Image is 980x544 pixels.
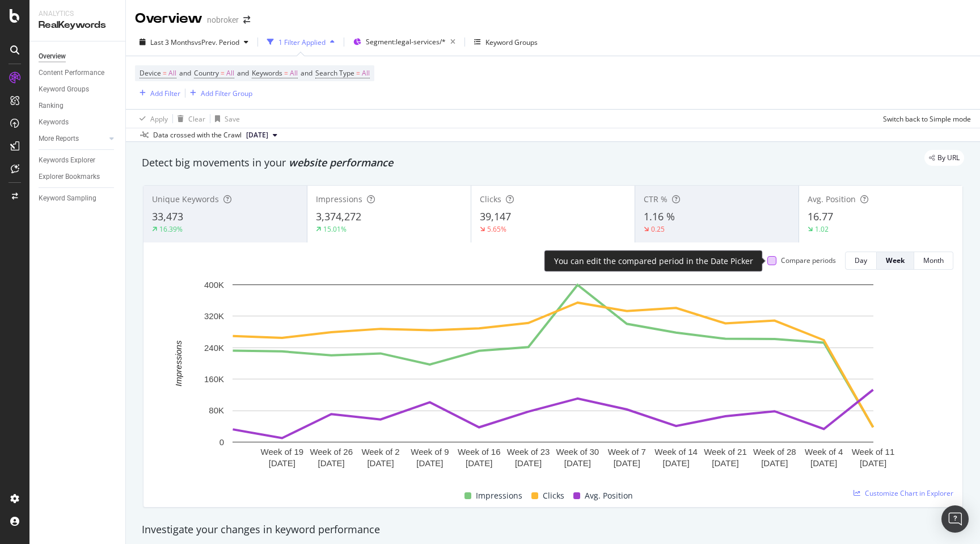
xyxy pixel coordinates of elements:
[585,489,633,503] span: Avg. Position
[480,210,511,223] span: 39,147
[153,279,953,476] svg: A chart.
[243,16,250,24] div: arrow-right-arrow-left
[316,210,361,223] span: 3,374,272
[39,193,96,204] div: Keyword Sampling
[865,488,953,498] span: Customize Chart in Explorer
[808,210,833,223] span: 16.77
[810,458,837,468] text: [DATE]
[174,340,183,386] text: Impressions
[470,33,542,51] button: Keyword Groups
[39,51,66,62] div: Overview
[135,33,253,51] button: Last 3 MonthsvsPrev. Period
[210,110,240,128] button: Save
[168,65,176,81] span: All
[39,83,89,95] div: Keyword Groups
[237,68,249,78] span: and
[704,447,747,457] text: Week of 21
[39,100,64,112] div: Ranking
[316,194,362,204] span: Impressions
[923,256,944,265] div: Month
[204,374,224,384] text: 160K
[39,67,117,79] a: Content Performance
[914,252,953,270] button: Month
[39,193,117,204] a: Keyword Sampling
[815,224,829,234] div: 1.02
[185,86,252,100] button: Add Filter Group
[608,447,646,457] text: Week of 7
[654,447,698,457] text: Week of 14
[515,458,542,468] text: [DATE]
[362,65,370,81] span: All
[163,68,167,78] span: =
[135,110,168,128] button: Apply
[261,447,304,457] text: Week of 19
[39,83,117,95] a: Keyword Groups
[39,171,100,183] div: Explorer Bookmarks
[761,458,788,468] text: [DATE]
[878,110,971,128] button: Switch back to Simple mode
[150,89,180,98] div: Add Filter
[361,447,399,457] text: Week of 2
[808,194,856,204] span: Avg. Position
[225,114,240,124] div: Save
[644,194,668,204] span: CTR %
[140,68,161,78] span: Device
[644,210,675,223] span: 1.16 %
[349,33,460,51] button: Segment:legal-services/*
[367,458,394,468] text: [DATE]
[318,458,345,468] text: [DATE]
[142,522,964,537] div: Investigate your changes in keyword performance
[39,19,116,32] div: RealKeywords
[39,154,117,166] a: Keywords Explorer
[195,37,239,47] span: vs Prev. Period
[416,458,443,468] text: [DATE]
[39,154,95,166] div: Keywords Explorer
[39,9,116,19] div: Analytics
[159,224,183,234] div: 16.39%
[852,447,895,457] text: Week of 11
[226,65,234,81] span: All
[543,489,564,503] span: Clicks
[411,447,449,457] text: Week of 9
[201,89,252,98] div: Add Filter Group
[301,68,312,78] span: and
[39,116,69,128] div: Keywords
[356,68,360,78] span: =
[219,437,224,447] text: 0
[135,9,202,28] div: Overview
[39,116,117,128] a: Keywords
[290,65,298,81] span: All
[204,311,224,321] text: 320K
[556,447,599,457] text: Week of 30
[39,171,117,183] a: Explorer Bookmarks
[179,68,191,78] span: and
[487,224,506,234] div: 5.65%
[466,458,492,468] text: [DATE]
[39,133,106,145] a: More Reports
[152,210,183,223] span: 33,473
[269,458,295,468] text: [DATE]
[194,68,219,78] span: Country
[39,133,79,145] div: More Reports
[323,224,347,234] div: 15.01%
[860,458,886,468] text: [DATE]
[937,154,960,161] span: By URL
[252,68,282,78] span: Keywords
[39,51,117,62] a: Overview
[152,194,219,204] span: Unique Keywords
[458,447,501,457] text: Week of 16
[753,447,796,457] text: Week of 28
[941,505,969,533] div: Open Intercom Messenger
[246,130,268,140] span: 2025 Aug. 4th
[39,100,117,112] a: Ranking
[39,67,104,79] div: Content Performance
[476,489,522,503] span: Impressions
[204,343,224,353] text: 240K
[188,114,205,124] div: Clear
[507,447,550,457] text: Week of 23
[173,110,205,128] button: Clear
[845,252,877,270] button: Day
[207,14,239,26] div: nobroker
[366,37,446,47] span: Segment: legal-services/*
